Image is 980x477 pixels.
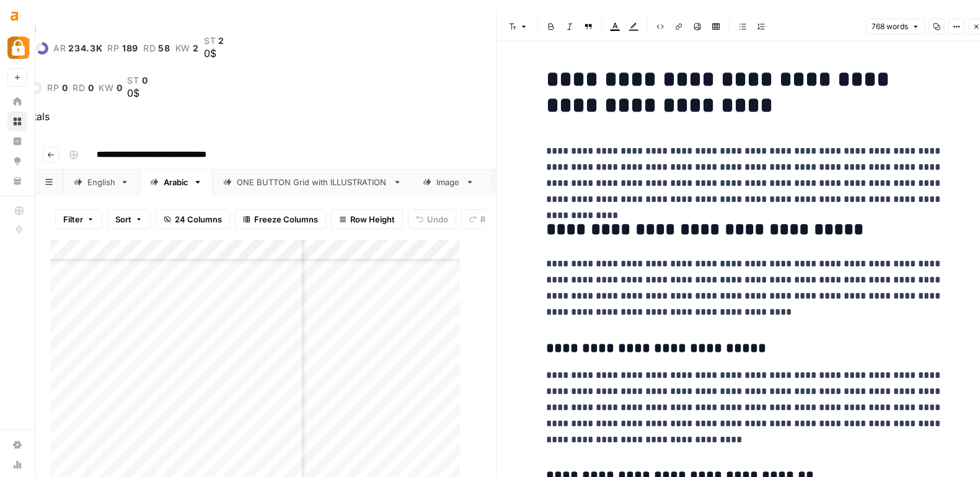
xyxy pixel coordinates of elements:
[436,176,461,188] div: Image
[235,209,326,229] button: Freeze Columns
[139,170,213,195] a: Arabic
[156,209,230,229] button: 24 Columns
[62,83,68,93] span: 0
[107,43,138,53] a: rp189
[408,209,456,229] button: Undo
[7,435,27,455] a: Settings
[68,43,102,53] span: 234.3K
[117,83,123,93] span: 0
[87,176,115,188] div: English
[99,83,113,93] span: kw
[55,209,102,229] button: Filter
[164,176,188,188] div: Arabic
[127,76,139,85] span: st
[350,213,395,225] span: Row Height
[143,43,170,53] a: rd58
[63,170,139,195] a: English
[237,176,388,188] div: ONE BUTTON Grid with ILLUSTRATION
[73,83,94,93] a: rd0
[254,213,318,225] span: Freeze Columns
[461,209,508,229] button: Redo
[158,43,170,53] span: 58
[7,151,27,171] a: Opportunities
[88,83,94,93] span: 0
[143,43,156,53] span: rd
[47,83,68,93] a: rp0
[73,83,85,93] span: rd
[480,213,500,225] span: Redo
[53,43,66,53] span: ar
[427,213,448,225] span: Undo
[142,76,148,85] span: 0
[47,83,59,93] span: rp
[7,171,27,191] a: Your Data
[175,213,222,225] span: 24 Columns
[204,36,224,46] a: st2
[213,170,412,195] a: ONE BUTTON Grid with ILLUSTRATION
[53,43,103,53] a: ar234.3K
[175,43,190,53] span: kw
[331,209,403,229] button: Row Height
[63,213,83,225] span: Filter
[107,209,151,229] button: Sort
[218,36,224,46] span: 2
[412,170,485,195] a: Image
[99,83,122,93] a: kw0
[204,36,216,46] span: st
[175,43,199,53] a: kw2
[872,21,908,32] span: 768 words
[193,43,199,53] span: 2
[127,76,148,85] a: st0
[7,455,27,475] a: Usage
[127,85,148,100] div: 0$
[107,43,119,53] span: rp
[115,213,131,225] span: Sort
[866,19,925,35] button: 768 words
[204,46,224,61] div: 0$
[7,131,27,151] a: Insights
[122,43,138,53] span: 189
